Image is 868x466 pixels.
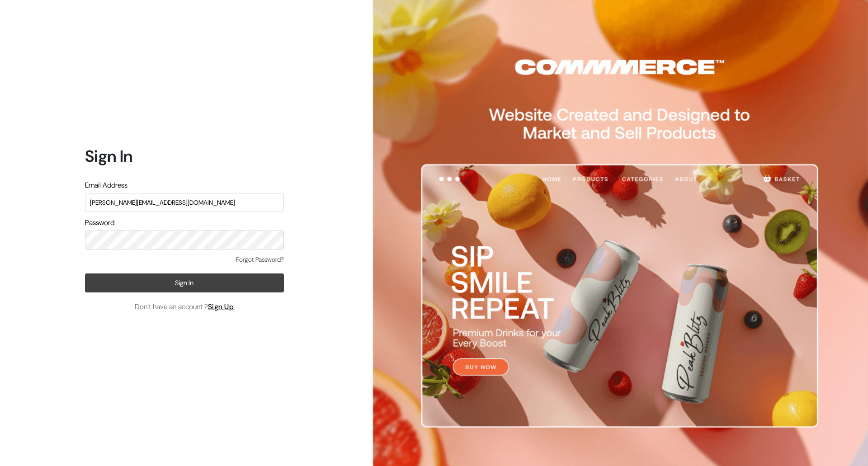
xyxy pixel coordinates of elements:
[208,302,234,311] a: Sign Up
[85,180,127,191] label: Email Address
[85,217,114,228] label: Password
[85,273,284,292] button: Sign In
[236,255,284,264] a: Forgot Password?
[85,146,284,166] h1: Sign In
[135,301,234,312] span: Don’t have an account ?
